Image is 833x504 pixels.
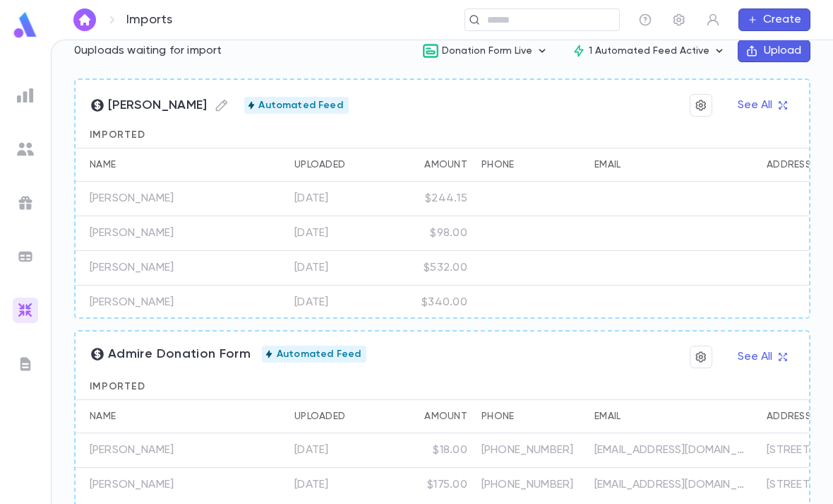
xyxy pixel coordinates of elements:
[561,37,738,64] button: 1 Automated Feed Active
[594,478,750,492] p: [EMAIL_ADDRESS][DOMAIN_NAME]
[424,148,467,182] div: Amount
[294,226,329,240] div: 9/7/2025
[126,12,172,28] p: Imports
[481,478,580,492] p: [PHONE_NUMBER]
[424,261,467,275] div: $532.00
[474,148,587,182] div: Phone
[433,443,467,457] div: $18.00
[587,148,760,182] div: Email
[294,148,345,182] div: Uploaded
[481,443,580,457] p: [PHONE_NUMBER]
[427,478,467,492] div: $175.00
[76,148,252,182] div: Name
[430,226,467,240] div: $98.00
[271,348,366,360] span: Automated Feed
[90,94,233,117] span: [PERSON_NAME]
[90,192,174,206] p: [PERSON_NAME]
[729,94,795,117] button: See All
[90,478,174,492] p: [PERSON_NAME]
[294,399,345,433] div: Uploaded
[17,248,34,265] img: batches_grey.339ca447c9d9533ef1741baa751efc33.svg
[587,399,760,433] div: Email
[594,399,621,433] div: Email
[76,14,93,25] img: home_white.a664292cf8c1dea59945f0da9f25487c.svg
[90,346,251,362] span: Admire Donation Form
[253,100,348,111] span: Automated Feed
[294,192,329,206] div: 9/7/2025
[738,40,810,62] button: Upload
[481,399,514,433] div: Phone
[90,443,174,457] p: [PERSON_NAME]
[738,8,810,31] button: Create
[294,443,329,457] div: 8/28/2025
[90,295,174,310] p: [PERSON_NAME]
[74,44,222,58] p: 0 uploads waiting for import
[90,261,174,275] p: [PERSON_NAME]
[11,11,40,39] img: logo
[393,399,474,433] div: Amount
[17,356,34,373] img: letters_grey.7941b92b52307dd3b8a917253454ce1c.svg
[90,382,145,392] span: Imported
[729,346,795,368] button: See All
[481,148,514,182] div: Phone
[17,302,34,319] img: imports_gradient.a72c8319815fb0872a7f9c3309a0627a.svg
[393,148,474,182] div: Amount
[411,37,561,64] button: Donation Form Live
[421,295,467,310] div: $340.00
[17,194,34,211] img: campaigns_grey.99e729a5f7ee94e3726e6486bddda8f1.svg
[594,443,750,457] p: [EMAIL_ADDRESS][DOMAIN_NAME]
[424,399,467,433] div: Amount
[425,192,467,206] div: $244.15
[76,399,252,433] div: Name
[594,148,621,182] div: Email
[287,148,393,182] div: Uploaded
[767,399,811,433] div: Address
[294,295,329,310] div: 9/7/2025
[90,399,116,433] div: Name
[90,226,174,240] p: [PERSON_NAME]
[17,87,34,104] img: reports_grey.c525e4749d1bce6a11f5fe2a8de1b229.svg
[474,399,587,433] div: Phone
[294,478,329,492] div: 8/27/2025
[90,130,145,140] span: Imported
[90,148,116,182] div: Name
[767,148,811,182] div: Address
[294,261,329,275] div: 9/7/2025
[17,141,34,158] img: students_grey.60c7aba0da46da39d6d829b817ac14fc.svg
[287,399,393,433] div: Uploaded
